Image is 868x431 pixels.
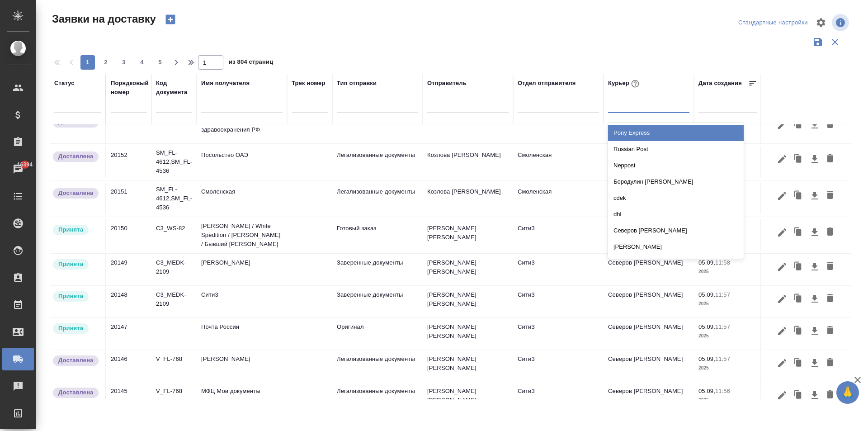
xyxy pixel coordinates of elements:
[790,387,807,404] button: Клонировать
[117,58,131,67] span: 3
[423,112,513,143] td: Козлова [PERSON_NAME]
[292,79,325,88] div: Трек номер
[52,355,101,367] div: Документы доставлены, фактическая дата доставки проставиться автоматически
[332,382,423,414] td: Легализованные документы
[106,318,151,350] td: 20147
[332,219,423,251] td: Готовый заказ
[604,382,694,414] td: Северов [PERSON_NAME]
[151,180,197,217] td: SM_FL-4612,SM_FL-4536
[50,12,156,26] span: Заявки на доставку
[736,16,810,30] div: split button
[822,151,838,168] button: Удалить
[790,151,807,168] button: Клонировать
[106,183,151,214] td: 20151
[58,260,83,269] p: Принята
[423,286,513,317] td: [PERSON_NAME] [PERSON_NAME]
[423,318,513,350] td: [PERSON_NAME] [PERSON_NAME]
[151,112,197,143] td: SM_FL-4549
[608,157,744,174] div: Neppost
[54,79,75,88] div: Статус
[197,382,287,414] td: МФЦ Мои документы
[774,187,790,204] button: Редактировать
[698,396,757,405] p: 2025
[423,219,513,251] td: [PERSON_NAME] [PERSON_NAME]
[608,190,744,206] div: cdek
[698,355,715,362] p: 05.09,
[106,112,151,143] td: 20153
[58,356,93,365] p: Доставлена
[513,254,604,285] td: Сити3
[790,355,807,372] button: Клонировать
[160,12,181,27] button: Создать
[99,58,113,67] span: 2
[604,183,694,214] td: [PERSON_NAME]
[337,79,377,88] div: Тип отправки
[518,79,576,88] div: Отдел отправителя
[608,206,744,223] div: dhl
[197,254,287,285] td: [PERSON_NAME]
[698,332,757,341] p: 2025
[774,387,790,404] button: Редактировать
[197,146,287,178] td: Посольство ОАЭ
[513,146,604,178] td: Смоленская
[423,254,513,285] td: [PERSON_NAME] [PERSON_NAME]
[810,12,832,33] span: Настроить таблицу
[197,112,287,143] td: Министерство здравоохранения РФ
[608,125,744,141] div: Pony Express
[608,174,744,190] div: Бородулин [PERSON_NAME]
[153,58,167,67] span: 5
[608,255,744,271] div: Скляров [PERSON_NAME]
[332,254,423,285] td: Заверенные документы
[201,79,250,88] div: Имя получателя
[604,318,694,350] td: Северов [PERSON_NAME]
[840,383,855,402] span: 🙏
[809,33,826,51] button: Сохранить фильтры
[117,55,131,70] button: 3
[197,183,287,214] td: Смоленская
[698,388,715,394] p: 05.09,
[715,259,730,266] p: 11:58
[715,388,730,394] p: 11:56
[513,219,604,251] td: Сити3
[513,382,604,414] td: Сити3
[197,350,287,382] td: [PERSON_NAME]
[106,382,151,414] td: 20145
[822,322,838,340] button: Удалить
[229,57,273,70] span: из 804 страниц
[715,355,730,362] p: 11:57
[807,355,822,372] button: Скачать
[332,112,423,143] td: Оригинал
[822,187,838,204] button: Удалить
[698,291,715,298] p: 05.09,
[135,55,149,70] button: 4
[332,286,423,317] td: Заверенные документы
[790,187,807,204] button: Клонировать
[774,355,790,372] button: Редактировать
[698,323,715,330] p: 05.09,
[604,112,694,143] td: [PERSON_NAME]
[790,290,807,308] button: Клонировать
[513,350,604,382] td: Сити3
[332,350,423,382] td: Легализованные документы
[774,224,790,241] button: Редактировать
[52,224,101,236] div: Курьер назначен
[99,55,113,70] button: 2
[774,322,790,340] button: Редактировать
[332,183,423,214] td: Легализованные документы
[151,144,197,180] td: SM_FL-4612,SM_FL-4536
[790,322,807,340] button: Клонировать
[135,58,149,67] span: 4
[698,259,715,266] p: 05.09,
[52,290,101,303] div: Курьер назначен
[58,189,93,198] p: Доставлена
[52,387,101,399] div: Документы доставлены, фактическая дата доставки проставиться автоматически
[423,146,513,178] td: Козлова [PERSON_NAME]
[715,323,730,330] p: 11:57
[698,79,742,88] div: Дата создания
[822,116,838,133] button: Удалить
[826,33,844,51] button: Сбросить фильтры
[807,290,822,308] button: Скачать
[12,160,38,169] span: 16394
[423,350,513,382] td: [PERSON_NAME] [PERSON_NAME]
[715,291,730,298] p: 11:57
